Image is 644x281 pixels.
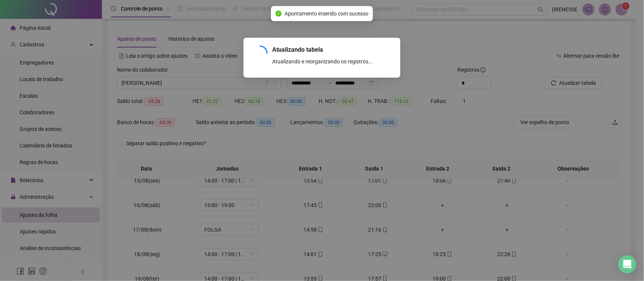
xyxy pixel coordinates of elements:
[272,57,391,66] div: Atualizando e reorganizando os registros...
[618,255,636,273] div: Open Intercom Messenger
[285,9,368,18] span: Apontamento inserido com sucesso
[272,45,391,54] div: Atualizando tabela
[276,11,282,17] span: check-circle
[253,46,268,61] span: loading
